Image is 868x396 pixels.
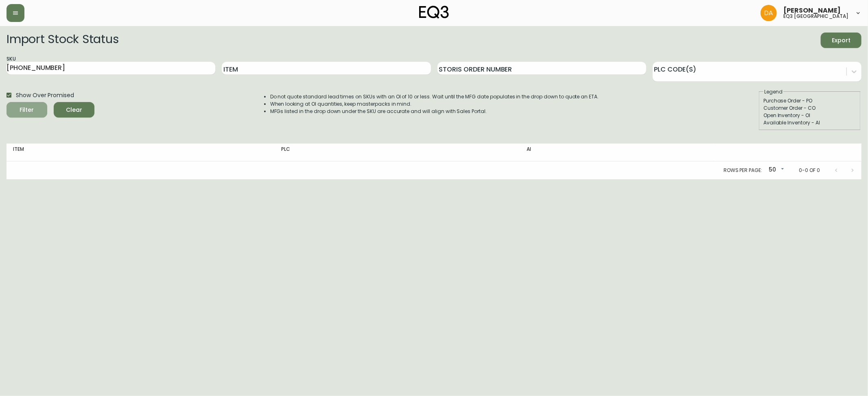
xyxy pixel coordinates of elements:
[270,100,599,108] li: When looking at OI quantities, keep masterpacks in mind.
[763,104,856,112] div: Customer Order - CO
[724,167,762,174] p: Rows per page:
[54,102,94,117] button: Clear
[520,144,716,161] th: AI
[827,35,855,46] span: Export
[419,6,449,19] img: logo
[763,97,856,104] div: Purchase Order - PO
[16,91,74,100] span: Show Over Promised
[799,167,820,174] p: 0-0 of 0
[275,144,520,161] th: PLC
[270,108,599,115] li: MFGs listed in the drop down under the SKU are accurate and will align with Sales Portal.
[7,102,47,117] button: Filter
[765,163,786,177] div: 50
[783,7,841,14] span: [PERSON_NAME]
[7,144,275,161] th: Item
[763,88,783,96] legend: Legend
[60,105,88,115] span: Clear
[763,112,856,119] div: Open Inventory - OI
[783,14,848,19] h5: eq3 [GEOGRAPHIC_DATA]
[821,33,861,48] button: Export
[7,33,118,48] h2: Import Stock Status
[761,5,777,21] img: dd1a7e8db21a0ac8adbf82b84ca05374
[763,119,856,126] div: Available Inventory - AI
[270,93,599,100] li: Do not quote standard lead times on SKUs with an OI of 10 or less. Wait until the MFG date popula...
